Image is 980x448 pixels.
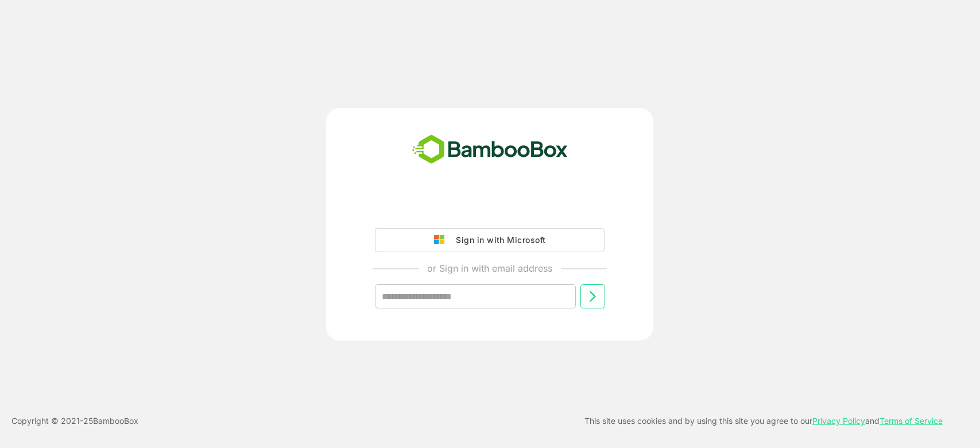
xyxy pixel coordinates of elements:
[584,414,943,428] p: This site uses cookies and by using this site you agree to our and
[406,131,574,169] img: bamboobox
[375,228,605,252] button: Sign in with Microsoft
[11,414,138,428] p: Copyright © 2021- 25 BambooBox
[812,416,865,426] a: Privacy Policy
[427,261,552,275] p: or Sign in with email address
[434,235,450,245] img: google
[880,416,943,426] a: Terms of Service
[450,233,545,248] div: Sign in with Microsoft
